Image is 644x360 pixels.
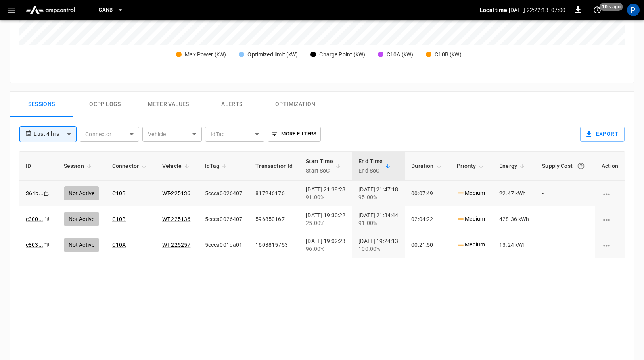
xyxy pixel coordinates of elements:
div: Charge Point (kW) [319,50,365,59]
div: 96.00% [306,245,346,253]
div: Start Time [306,156,333,175]
td: 02:04:22 [405,206,450,232]
span: Energy [499,161,527,171]
td: - [536,181,595,206]
td: 13.24 kWh [493,232,536,258]
div: C10B (kW) [435,50,461,59]
p: Medium [457,189,485,197]
p: End SoC [358,166,383,175]
div: charging session options [602,241,618,249]
button: SanB [96,2,126,18]
button: Sessions [10,92,73,117]
img: ampcontrol.io logo [23,2,78,17]
button: Ocpp logs [73,92,137,117]
div: Not Active [64,186,100,200]
div: copy [43,215,51,223]
p: [DATE] 22:22:13 -07:00 [509,6,565,14]
div: [DATE] 19:30:22 [306,211,346,227]
a: WT-225257 [162,242,190,248]
a: 364b... [26,190,44,196]
span: SanB [99,6,113,15]
p: Medium [457,241,485,249]
div: copy [43,241,51,249]
td: 5ccca001da01 [199,232,249,258]
td: 596850167 [249,206,299,232]
button: More Filters [268,127,320,142]
a: WT-225136 [162,190,190,196]
span: End TimeEnd SoC [358,156,393,175]
button: Optimization [264,92,327,117]
td: 5ccca0026407 [199,181,249,206]
button: The cost of your charging session based on your supply rates [574,159,588,173]
div: profile-icon [627,4,640,16]
a: c803... [26,242,43,248]
td: 1603815753 [249,232,299,258]
a: C10B [112,190,126,196]
div: [DATE] 21:34:44 [358,211,399,227]
th: ID [19,152,57,181]
span: Vehicle [162,161,192,171]
div: 25.00% [306,219,346,227]
td: 817246176 [249,181,299,206]
td: 00:21:50 [405,232,450,258]
a: WT-225136 [162,216,190,222]
div: 95.00% [358,193,399,201]
td: 00:07:49 [405,181,450,206]
button: Alerts [200,92,264,117]
span: Connector [112,161,149,171]
span: IdTag [205,161,230,171]
span: Duration [411,161,444,171]
span: Session [64,161,94,171]
table: sessions table [19,152,625,258]
div: [DATE] 19:02:23 [306,237,346,253]
td: 5ccca0026407 [199,206,249,232]
p: Start SoC [306,166,333,175]
th: Transaction Id [249,152,299,181]
div: [DATE] 21:39:28 [306,185,346,201]
p: Medium [457,215,485,223]
div: [DATE] 19:24:13 [358,237,399,253]
td: 428.36 kWh [493,206,536,232]
div: Not Active [64,238,100,252]
td: - [536,232,595,258]
span: Start TimeStart SoC [306,156,343,175]
div: [DATE] 21:47:18 [358,185,399,201]
div: End Time [358,156,383,175]
div: C10A (kW) [387,50,413,59]
div: charging session options [602,189,618,197]
a: e300... [26,216,43,222]
button: Meter Values [137,92,200,117]
th: Action [595,152,625,181]
td: - [536,206,595,232]
div: Optimized limit (kW) [247,50,298,59]
div: Max Power (kW) [185,50,226,59]
span: 10 s ago [600,3,623,11]
a: C10B [112,216,126,222]
div: Last 4 hrs [34,127,77,142]
a: C10A [112,242,126,248]
button: Export [580,127,625,142]
td: 22.47 kWh [493,181,536,206]
div: charging session options [602,215,618,223]
p: Local time [480,6,507,14]
span: Priority [457,161,486,171]
div: 91.00% [358,219,399,227]
div: 91.00% [306,193,346,201]
div: Not Active [64,212,100,226]
div: Supply Cost [542,159,588,173]
button: set refresh interval [591,4,604,16]
div: copy [43,189,51,198]
div: 100.00% [358,245,399,253]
